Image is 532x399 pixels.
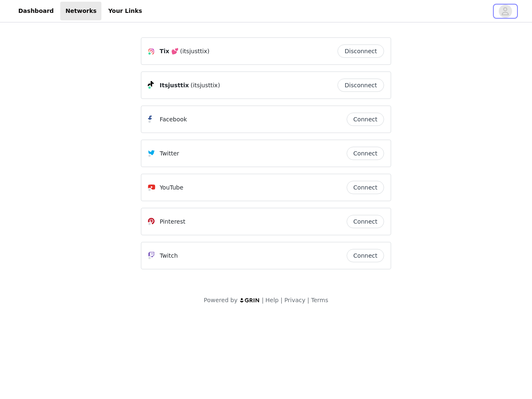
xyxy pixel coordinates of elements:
[160,217,185,226] p: Pinterest
[148,48,155,55] img: Instagram Icon
[347,249,384,262] button: Connect
[160,47,178,56] span: Tix 💕
[204,297,237,303] span: Powered by
[501,5,509,18] div: avatar
[191,81,220,90] span: (itsjusttix)
[337,79,384,92] button: Disconnect
[160,251,178,260] p: Twitch
[160,81,189,90] span: Itsjusttix
[347,215,384,228] button: Connect
[347,147,384,160] button: Connect
[281,297,283,303] span: |
[160,149,179,158] p: Twitter
[284,297,305,303] a: Privacy
[266,297,279,303] a: Help
[160,183,183,192] p: YouTube
[337,44,384,58] button: Disconnect
[347,113,384,126] button: Connect
[13,2,59,20] a: Dashboard
[60,2,101,20] a: Networks
[347,181,384,194] button: Connect
[262,297,264,303] span: |
[103,2,147,20] a: Your Links
[307,297,309,303] span: |
[239,298,260,303] img: logo
[311,297,328,303] a: Terms
[160,115,187,124] p: Facebook
[180,47,209,56] span: (itsjusttix)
